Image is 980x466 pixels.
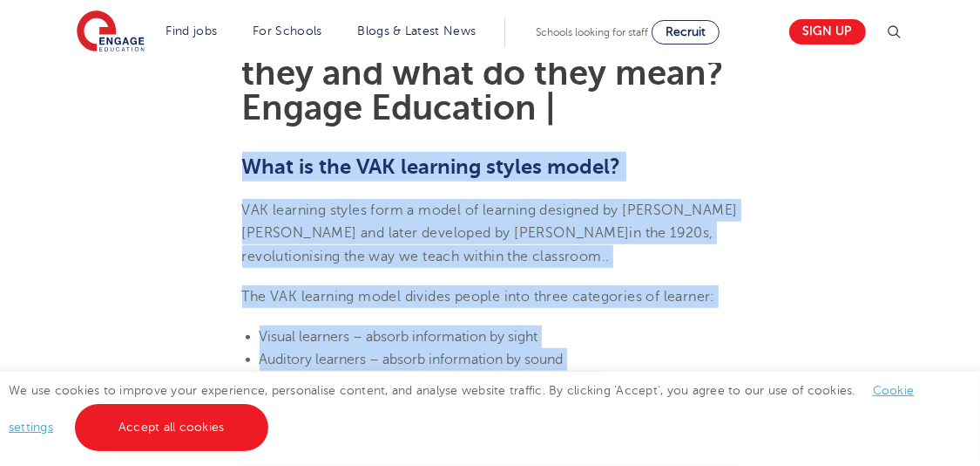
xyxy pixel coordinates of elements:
span: in the 1920s, revolutionising the way we teach within the classroom. [242,225,713,264]
span: We use cookies to improve your experience, personalise content, and analyse website traffic. By c... [9,384,914,434]
h1: VAK learning styles: what are they and what do they mean? Engage Education | [242,21,739,126]
span: Visual learners – absorb information by sight [260,329,538,345]
span: The VAK learning model divides people into three categories of learner: [242,289,715,305]
span: Recruit [666,25,706,38]
a: Find jobs [166,24,218,38]
span: Schools looking for staff [536,26,648,38]
span: VAK learning styles form a model of learning designed by [PERSON_NAME] [PERSON_NAME] and later de... [242,202,738,264]
a: For Schools [253,24,321,38]
a: Sign up [789,19,866,45]
span: Auditory learners – absorb information by sound [260,352,564,367]
a: Blogs & Latest News [358,24,476,38]
img: Engage Education [77,10,145,54]
b: What is the VAK learning styles model? [242,154,621,179]
a: Recruit [652,20,720,45]
a: Accept all cookies [75,404,268,451]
